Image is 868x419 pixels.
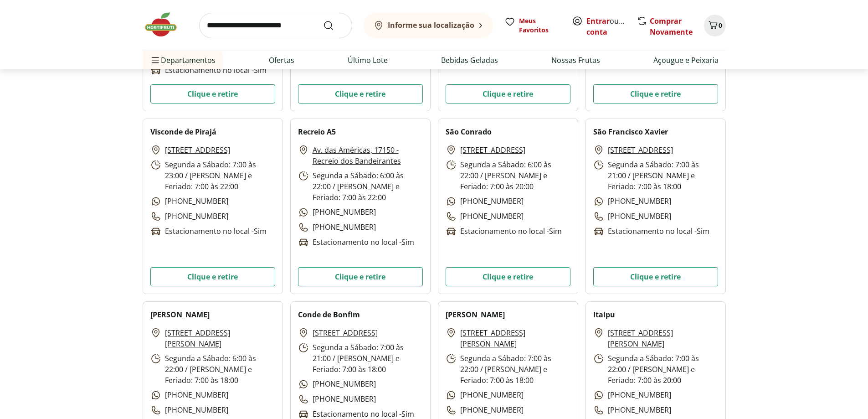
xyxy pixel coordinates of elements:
button: Menu [150,49,161,71]
p: Segunda a Sábado: 7:00 às 21:00 / [PERSON_NAME] e Feriado: 7:00 às 18:00 [298,342,423,375]
button: Clique e retire [593,267,718,286]
h2: São Francisco Xavier [593,126,668,137]
span: 0 [719,21,722,30]
p: Estacionamento no local - Sim [150,226,267,237]
p: [PHONE_NUMBER] [446,389,524,401]
p: [PHONE_NUMBER] [150,211,228,222]
p: Estacionamento no local - Sim [593,226,709,237]
a: [STREET_ADDRESS] [460,145,525,155]
span: ou [586,16,627,37]
p: [PHONE_NUMBER] [298,378,376,390]
p: Estacionamento no local - Sim [446,226,562,237]
button: Clique e retire [298,84,423,103]
p: [PHONE_NUMBER] [150,404,228,416]
a: Meus Favoritos [504,16,561,35]
p: Segunda a Sábado: 6:00 às 22:00 / [PERSON_NAME] e Feriado: 7:00 às 22:00 [298,170,423,203]
button: Carrinho [704,15,726,36]
b: Informe sua localização [388,20,474,30]
p: [PHONE_NUMBER] [446,196,524,207]
p: Segunda a Sábado: 7:00 às 21:00 / [PERSON_NAME] e Feriado: 7:00 às 18:00 [593,159,718,192]
a: Entrar [586,16,610,26]
a: Nossas Frutas [551,55,600,66]
h2: Recreio A5 [298,126,336,137]
input: search [199,13,352,38]
p: [PHONE_NUMBER] [298,222,376,233]
p: Segunda a Sábado: 6:00 às 22:00 / [PERSON_NAME] e Feriado: 7:00 às 20:00 [446,159,570,192]
a: [STREET_ADDRESS][PERSON_NAME] [165,327,275,349]
h2: Conde de Bonfim [298,309,360,320]
span: Departamentos [150,49,216,71]
a: [STREET_ADDRESS] [165,145,230,155]
button: Clique e retire [298,267,423,286]
button: Clique e retire [150,84,275,103]
p: Segunda a Sábado: 7:00 às 23:00 / [PERSON_NAME] e Feriado: 7:00 às 22:00 [150,159,275,192]
a: Ofertas [269,55,294,66]
button: Clique e retire [446,84,570,103]
a: Comprar Novamente [650,16,693,37]
a: Criar conta [586,16,637,37]
p: Segunda a Sábado: 7:00 às 22:00 / [PERSON_NAME] e Feriado: 7:00 às 18:00 [446,353,570,386]
p: [PHONE_NUMBER] [593,196,671,207]
p: [PHONE_NUMBER] [593,404,671,416]
h2: [PERSON_NAME] [150,309,210,320]
p: [PHONE_NUMBER] [593,389,671,401]
button: Clique e retire [150,267,275,286]
a: Açougue e Peixaria [653,55,719,66]
p: [PHONE_NUMBER] [150,196,228,207]
h2: São Conrado [446,126,492,137]
p: Segunda a Sábado: 7:00 às 22:00 / [PERSON_NAME] e Feriado: 7:00 às 20:00 [593,353,718,386]
p: Segunda a Sábado: 6:00 às 22:00 / [PERSON_NAME] e Feriado: 7:00 às 18:00 [150,353,275,386]
span: Meus Favoritos [519,16,561,35]
button: Submit Search [323,20,345,31]
a: Bebidas Geladas [441,55,498,66]
p: [PHONE_NUMBER] [446,211,524,222]
a: [STREET_ADDRESS][PERSON_NAME] [460,327,570,349]
a: [STREET_ADDRESS] [608,145,673,155]
a: [STREET_ADDRESS][PERSON_NAME] [608,327,718,349]
h2: [PERSON_NAME] [446,309,505,320]
p: Estacionamento no local - Sim [298,237,414,248]
button: Clique e retire [446,267,570,286]
p: [PHONE_NUMBER] [298,207,376,218]
button: Clique e retire [593,84,718,103]
a: Av. das Américas, 17150 - Recreio dos Bandeirantes [313,145,423,166]
p: [PHONE_NUMBER] [446,404,524,416]
img: Hortifruti [143,11,188,38]
h2: Itaipu [593,309,615,320]
p: [PHONE_NUMBER] [593,211,671,222]
a: [STREET_ADDRESS] [313,327,378,338]
p: [PHONE_NUMBER] [298,393,376,405]
a: Último Lote [348,55,388,66]
h2: Visconde de Pirajá [150,126,216,137]
p: [PHONE_NUMBER] [150,389,228,401]
button: Informe sua localização [363,13,493,38]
